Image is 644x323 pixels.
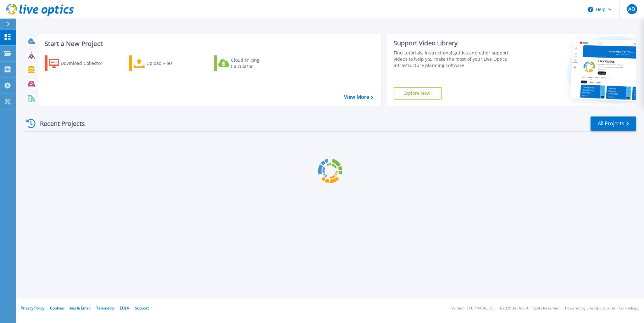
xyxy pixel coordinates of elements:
[591,116,636,131] a: All Projects
[45,55,115,71] a: Download Collector
[129,55,199,71] a: Upload Files
[214,55,284,71] a: Cloud Pricing Calculator
[394,39,521,47] div: Support Video Library
[45,40,373,47] h3: Start a New Project
[135,305,149,311] a: Support
[231,57,281,70] div: Cloud Pricing Calculator
[394,87,441,99] a: Explore Now!
[565,306,638,310] li: Powered by Live Optics, a Dell Technology
[499,306,559,310] li: © 2025 Dell Inc. All Rights Reserved
[394,50,521,69] div: Find tutorials, instructional guides and other support videos to help you make the most of your L...
[628,7,635,12] span: AD
[69,305,91,311] a: Ads & Email
[21,305,44,311] a: Privacy Policy
[61,57,111,70] div: Download Collector
[24,116,93,131] div: Recent Projects
[50,305,64,311] a: Cookies
[96,305,114,311] a: Telemetry
[344,94,373,100] a: View More
[451,306,494,310] li: Version: [TECHNICAL_ID]
[147,57,197,70] div: Upload Files
[120,305,129,311] a: EULA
